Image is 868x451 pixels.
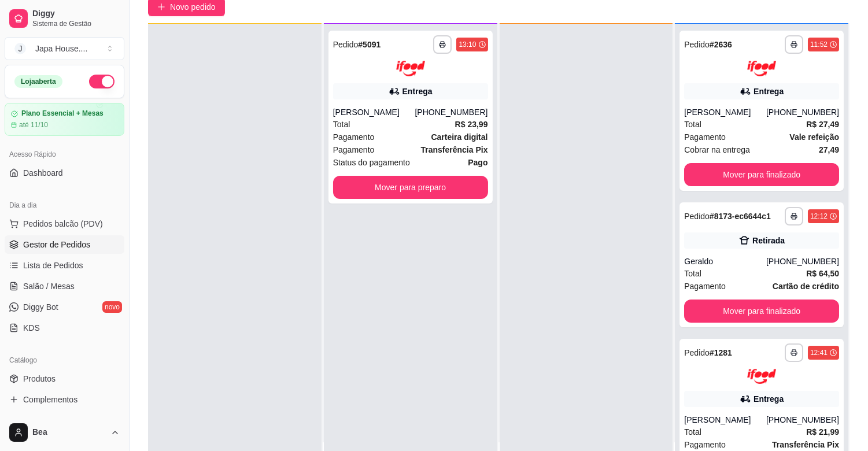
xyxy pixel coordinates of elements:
span: Pagamento [684,438,726,451]
a: Plano Essencial + Mesasaté 11/10 [5,103,124,136]
div: Acesso Rápido [5,145,124,164]
a: KDS [5,319,124,337]
span: Pagamento [684,280,726,293]
span: Produtos [23,373,56,385]
a: Lista de Pedidos [5,256,124,275]
img: ifood [396,61,425,76]
span: Total [684,426,701,438]
strong: Transferência Pix [421,145,488,154]
div: Catálogo [5,351,124,369]
span: Cobrar na entrega [684,143,750,156]
strong: R$ 64,50 [806,269,839,278]
article: Plano Essencial + Mesas [21,109,104,118]
span: Total [684,267,701,280]
a: DiggySistema de Gestão [5,5,124,32]
span: J [14,43,26,54]
button: Bea [5,419,124,446]
span: Bea [32,427,106,438]
strong: Cartão de crédito [773,282,839,291]
a: Gestor de Pedidos [5,235,124,254]
strong: Vale refeição [789,132,839,142]
div: [PHONE_NUMBER] [766,414,839,426]
a: Salão / Mesas [5,277,124,295]
a: Diggy Botnovo [5,298,124,316]
div: Entrega [402,86,433,97]
div: Japa House. ... [35,43,87,54]
div: Entrega [754,393,784,405]
span: Pedido [684,212,710,221]
div: 12:12 [810,212,828,221]
span: Status do pagamento [333,156,410,169]
button: Mover para finalizado [684,300,839,323]
span: KDS [23,322,40,334]
a: Dashboard [5,164,124,182]
span: Total [333,118,350,131]
strong: # 2636 [710,40,732,49]
strong: Carteira digital [431,132,487,142]
a: Produtos [5,369,124,388]
div: 13:10 [459,40,476,49]
button: Alterar Status [89,75,114,88]
span: plus [157,3,165,11]
button: Pedidos balcão (PDV) [5,215,124,233]
span: Pedido [333,40,359,49]
span: Pedido [684,348,710,357]
span: Sistema de Gestão [32,19,120,28]
button: Mover para preparo [333,176,488,199]
strong: Transferência Pix [772,440,839,449]
div: [PERSON_NAME] [333,106,415,118]
span: Gestor de Pedidos [23,239,90,250]
span: Complementos [23,394,77,405]
strong: 27,49 [819,145,839,154]
span: Total [684,118,701,131]
span: Lista de Pedidos [23,260,83,271]
article: até 11/10 [19,120,48,130]
div: [PHONE_NUMBER] [766,256,839,267]
div: 12:41 [810,348,828,357]
span: Pagamento [333,143,375,156]
strong: # 8173-ec6644c1 [710,212,771,221]
div: Dia a dia [5,196,124,215]
div: Loja aberta [14,75,62,88]
button: Select a team [5,37,124,60]
span: Novo pedido [170,1,216,13]
div: [PERSON_NAME] [684,414,766,426]
div: [PERSON_NAME] [684,106,766,118]
img: ifood [747,369,776,385]
a: Complementos [5,390,124,409]
strong: Pago [468,158,487,167]
div: 11:52 [810,40,828,49]
div: [PHONE_NUMBER] [766,106,839,118]
img: ifood [747,61,776,76]
span: Pagamento [684,131,726,143]
span: Diggy [32,9,120,19]
strong: R$ 27,49 [806,120,839,129]
span: Pagamento [333,131,375,143]
div: Retirada [752,235,785,246]
div: [PHONE_NUMBER] [415,106,487,118]
strong: R$ 23,99 [455,120,488,129]
span: Pedidos balcão (PDV) [23,218,103,230]
span: Diggy Bot [23,301,58,313]
strong: R$ 21,99 [806,427,839,437]
strong: # 5091 [358,40,381,49]
span: Dashboard [23,167,63,179]
button: Mover para finalizado [684,163,839,186]
span: Pedido [684,40,710,49]
div: Geraldo [684,256,766,267]
strong: # 1281 [710,348,732,357]
div: Entrega [754,86,784,97]
span: Salão / Mesas [23,280,75,292]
